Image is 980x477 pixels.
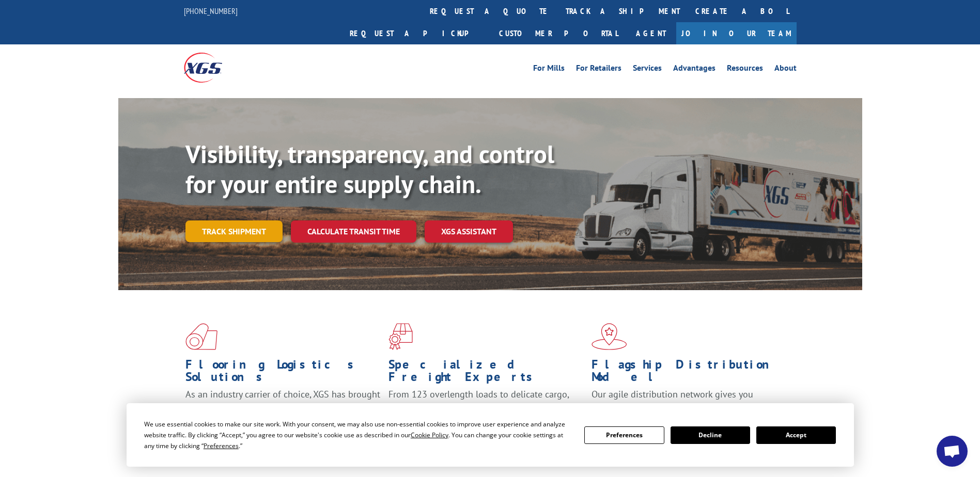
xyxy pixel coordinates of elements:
b: Visibility, transparency, and control for your entire supply chain. [185,138,554,200]
a: Advantages [673,64,715,75]
a: About [774,64,797,75]
a: Services [633,64,662,75]
a: XGS ASSISTANT [425,220,513,243]
img: xgs-icon-focused-on-flooring-red [388,323,413,350]
a: Track shipment [185,220,283,242]
a: Resources [727,64,763,75]
span: As an industry carrier of choice, XGS has brought innovation and dedication to flooring logistics... [185,388,380,425]
h1: Specialized Freight Experts [388,358,584,388]
h1: Flagship Distribution Model [592,358,787,388]
img: xgs-icon-total-supply-chain-intelligence-red [185,323,217,350]
a: Agent [626,22,676,44]
span: Preferences [204,441,239,450]
p: From 123 overlength loads to delicate cargo, our experienced staff knows the best way to move you... [388,388,584,434]
a: For Retailers [576,64,621,75]
a: Calculate transit time [291,220,416,243]
span: Our agile distribution network gives you nationwide inventory management on demand. [592,388,782,412]
a: For Mills [533,64,565,75]
div: Open chat [937,436,968,467]
div: We use essential cookies to make our site work. With your consent, we may also use non-essential ... [144,419,572,451]
button: Preferences [584,426,664,444]
a: Customer Portal [491,22,626,44]
button: Decline [671,426,750,444]
a: Join Our Team [676,22,797,44]
img: xgs-icon-flagship-distribution-model-red [592,323,627,350]
span: Cookie Policy [411,431,448,439]
div: Cookie Consent Prompt [127,403,854,467]
a: [PHONE_NUMBER] [184,6,238,16]
button: Accept [756,426,836,444]
a: Request a pickup [342,22,491,44]
h1: Flooring Logistics Solutions [185,358,381,388]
